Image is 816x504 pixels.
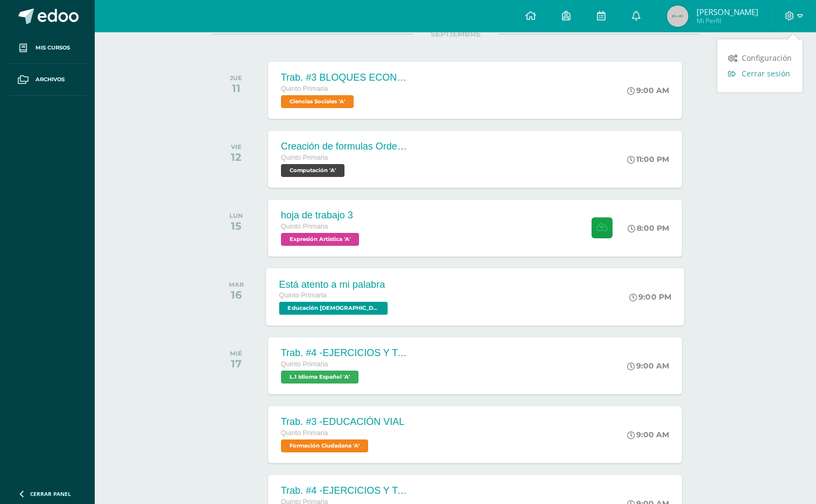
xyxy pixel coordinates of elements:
span: Cerrar sesión [742,68,790,79]
div: Trab. #3 -EDUCACIÓN VIAL [281,416,404,428]
div: 9:00 AM [627,86,669,95]
a: Configuración [717,50,803,66]
div: Está atento a mi palabra [279,279,390,290]
span: SEPTIEMBRE [413,29,498,39]
div: 9:00 AM [627,361,669,371]
div: 12 [231,151,242,164]
div: 9:00 PM [629,292,671,302]
div: MIÉ [230,350,242,357]
span: Quinto Primaria [281,429,328,437]
span: Mis cursos [36,44,70,52]
a: Archivos [9,64,86,96]
span: Quinto Primaria [281,85,328,93]
div: Trab. #4 -EJERCICIOS Y TAREAS [281,347,410,359]
span: Computación 'A' [281,164,344,177]
span: Mi Perfil [697,16,758,25]
span: Quinto Primaria [279,292,326,299]
div: 16 [229,288,244,301]
div: LUN [229,212,243,219]
div: VIE [231,143,242,151]
span: Configuración [742,53,792,63]
span: Ciencias Sociales 'A' [281,95,354,108]
span: Educación Cristiana 'A' [279,302,388,315]
span: L.1 Idioma Español 'A' [281,371,358,384]
div: 11 [230,82,242,95]
span: Formación Ciudadana 'A' [281,439,368,452]
div: hoja de trabajo 3 [281,210,362,221]
div: 11:00 PM [627,154,669,164]
div: 8:00 PM [628,223,669,233]
div: 17 [230,357,242,370]
span: Quinto Primaria [281,360,328,368]
span: [PERSON_NAME] [697,6,758,17]
span: Archivos [36,75,65,84]
div: Trab. #4 -EJERCICIOS Y TAREAS [281,485,410,496]
a: Cerrar sesión [717,66,803,81]
span: Quinto Primaria [281,154,328,161]
div: MAR [229,281,244,288]
span: Cerrar panel [30,490,71,498]
div: JUE [230,74,242,82]
a: Mis cursos [9,32,86,64]
span: Quinto Primaria [281,223,328,230]
div: 9:00 AM [627,430,669,439]
img: 45x45 [667,5,688,27]
span: Expresión Artística 'A' [281,233,359,246]
div: 15 [229,219,243,232]
div: Trab. #3 BLOQUES ECONÓMICOS [281,72,410,83]
div: Creación de formulas Orden jerárquico [281,141,410,152]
